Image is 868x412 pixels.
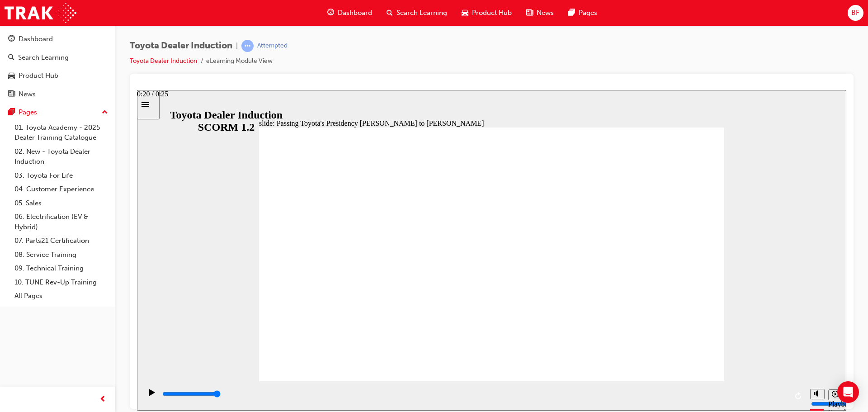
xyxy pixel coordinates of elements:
a: 04. Customer Experience [11,182,112,196]
a: Dashboard [4,31,112,47]
div: misc controls [669,291,705,321]
span: news-icon [526,7,533,19]
button: Playback speed [691,299,705,310]
button: Replay (Ctrl+Alt+R) [655,299,669,313]
a: Product Hub [4,67,112,84]
a: Search Learning [4,49,112,66]
span: car-icon [462,7,468,19]
div: playback controls [5,291,669,321]
span: Search Learning [396,8,447,18]
span: car-icon [8,72,15,80]
button: Play (Ctrl+Alt+P) [5,298,20,314]
a: 09. Technical Training [11,261,112,275]
span: prev-icon [99,394,106,405]
span: up-icon [102,107,108,118]
a: news-iconNews [519,4,561,22]
img: Trak [5,3,76,23]
span: guage-icon [327,7,334,19]
span: search-icon [387,7,393,19]
span: | [236,41,238,51]
span: pages-icon [8,109,15,117]
button: Mute (Ctrl+Alt+M) [673,299,688,309]
a: Toyota Dealer Induction [130,57,197,65]
a: 10. TUNE Rev-Up Training [11,275,112,289]
span: BF [851,8,859,18]
div: Open Intercom Messenger [837,381,859,403]
input: slide progress [25,300,84,308]
button: Pages [4,104,112,121]
a: 02. New - Toyota Dealer Induction [11,145,112,169]
div: Search Learning [18,52,69,63]
a: 08. Service Training [11,248,112,262]
a: pages-iconPages [561,4,604,22]
button: DashboardSearch LearningProduct HubNews [4,29,112,104]
a: All Pages [11,289,112,303]
span: guage-icon [8,35,15,43]
input: volume [674,310,732,317]
div: Playback Speed [691,310,705,327]
span: search-icon [8,54,14,62]
span: news-icon [8,90,15,99]
span: learningRecordVerb_ATTEMPT-icon [241,40,254,52]
a: car-iconProduct Hub [454,4,519,22]
span: Pages [579,8,597,18]
span: Toyota Dealer Induction [130,41,232,51]
button: BF [848,5,863,21]
div: Dashboard [19,34,53,44]
span: pages-icon [568,7,575,19]
div: Attempted [257,42,288,50]
a: 05. Sales [11,196,112,210]
span: Product Hub [472,8,512,18]
div: Pages [19,107,37,118]
span: News [537,8,554,18]
a: 07. Parts21 Certification [11,234,112,248]
div: Product Hub [19,71,58,81]
span: Dashboard [338,8,372,18]
a: search-iconSearch Learning [379,4,454,22]
a: 01. Toyota Academy - 2025 Dealer Training Catalogue [11,121,112,145]
div: News [19,89,36,99]
a: News [4,86,112,103]
li: eLearning Module View [206,56,273,66]
a: 06. Electrification (EV & Hybrid) [11,210,112,234]
a: guage-iconDashboard [320,4,379,22]
a: 03. Toyota For Life [11,169,112,183]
